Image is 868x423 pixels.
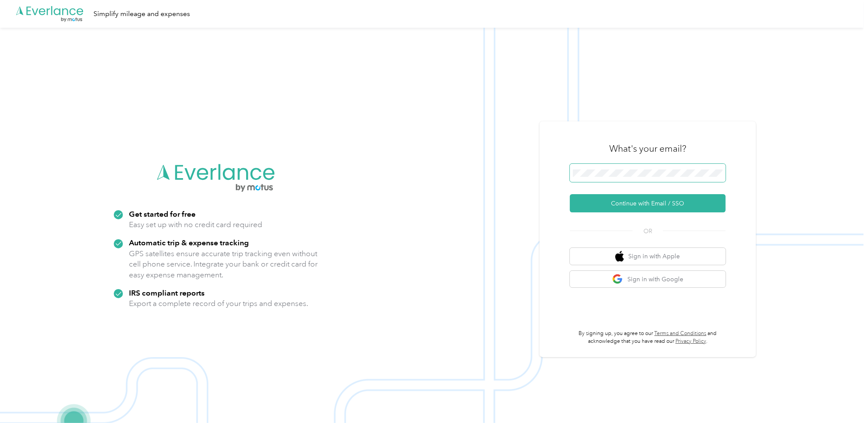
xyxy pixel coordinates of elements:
img: google logo [612,274,623,285]
p: Export a complete record of your trips and expenses. [129,298,308,309]
span: OR [633,227,663,236]
h3: What's your email? [609,143,686,155]
p: GPS satellites ensure accurate trip tracking even without cell phone service. Integrate your bank... [129,248,318,280]
strong: Automatic trip & expense tracking [129,238,249,247]
p: By signing up, you agree to our and acknowledge that you have read our . [570,330,726,345]
a: Privacy Policy [675,338,706,345]
strong: Get started for free [129,209,196,218]
a: Terms and Conditions [655,330,707,337]
div: Simplify mileage and expenses [93,9,190,20]
button: apple logoSign in with Apple [570,248,726,265]
button: google logoSign in with Google [570,271,726,288]
img: apple logo [615,251,624,262]
p: Easy set up with no credit card required [129,219,262,230]
button: Continue with Email / SSO [570,194,726,212]
strong: IRS compliant reports [129,288,205,297]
